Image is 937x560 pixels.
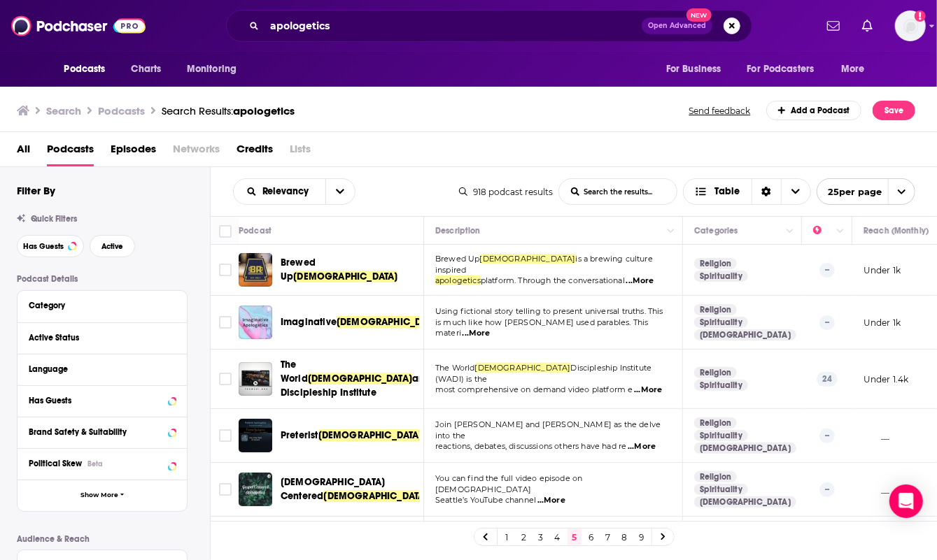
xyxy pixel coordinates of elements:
[915,10,926,22] svg: Add a profile image
[239,306,272,339] a: Imaginative Apologetics
[281,429,318,441] span: Preterist
[752,179,781,204] div: Sort Direction
[435,441,627,451] span: reactions, debates, discussions others have had re
[656,56,739,82] button: open menu
[293,271,397,282] span: [DEMOGRAPHIC_DATA]
[481,275,625,285] span: platform. Through the conversational
[281,358,419,400] a: The World[DEMOGRAPHIC_DATA]and Discipleship Institute
[219,483,232,496] span: Toggle select row
[29,301,167,310] div: Category
[819,315,835,329] p: --
[683,178,811,205] button: Choose View
[873,101,915,120] button: Save
[895,10,926,41] img: User Profile
[435,419,661,440] span: Join [PERSON_NAME] and [PERSON_NAME] as the delve into the
[694,430,748,441] a: Spirituality
[177,56,255,82] button: open menu
[694,271,748,282] a: Spirituality
[782,223,798,240] button: Column Actions
[864,264,901,276] p: Under 1k
[323,490,428,502] span: [DEMOGRAPHIC_DATA]
[480,254,576,264] span: [DEMOGRAPHIC_DATA]
[435,254,653,275] span: is a brewing culture inspired
[628,441,656,452] span: ...More
[318,429,423,441] span: [DEMOGRAPHIC_DATA]
[111,138,156,166] a: Episodes
[233,104,295,117] span: apologetics
[584,529,598,545] a: 6
[87,459,103,468] div: Beta
[832,223,849,240] button: Column Actions
[234,187,325,196] button: open menu
[694,417,737,429] a: Religion
[864,484,890,496] p: __
[281,476,385,502] span: [DEMOGRAPHIC_DATA] Centered
[17,534,188,544] p: Audience & Reach
[685,105,755,117] button: Send feedback
[435,385,633,394] span: most comprehensive on demand video platform e
[694,380,748,391] a: Spirituality
[435,363,651,384] span: Discipleship Institute (WADI) is the
[23,243,64,250] span: Has Guests
[864,222,929,239] div: Reach (Monthly)
[864,373,909,385] p: Under 1.4k
[281,316,337,328] span: Imaginative
[618,529,632,545] a: 8
[475,363,571,373] span: [DEMOGRAPHIC_DATA]
[80,491,118,499] span: Show More
[31,214,77,224] span: Quick Filters
[11,13,146,39] img: Podchaser - Follow, Share and Rate Podcasts
[219,316,232,329] span: Toggle select row
[738,56,835,82] button: open menu
[55,56,124,82] button: open menu
[17,274,188,284] p: Podcast Details
[29,396,164,405] div: Has Guests
[686,8,712,22] span: New
[90,235,135,257] button: Active
[239,419,272,452] a: Preterist Apologetics
[237,138,273,166] span: Credits
[308,373,412,385] span: [DEMOGRAPHIC_DATA]
[187,59,237,79] span: Monitoring
[219,429,232,442] span: Toggle select row
[889,484,923,518] div: Open Intercom Messenger
[715,187,740,196] span: Table
[747,59,815,79] span: For Podcasters
[635,529,649,545] a: 9
[813,222,833,239] div: Power Score
[500,529,514,545] a: 1
[663,223,679,240] button: Column Actions
[551,529,565,545] a: 4
[435,363,475,373] span: The World
[47,138,94,166] a: Podcasts
[173,138,220,166] span: Networks
[337,316,441,328] span: [DEMOGRAPHIC_DATA]
[29,392,176,409] button: Has Guests
[29,427,164,437] div: Brand Safety & Suitability
[239,253,272,287] img: Brewed Up Apologetics
[634,385,662,396] span: ...More
[17,138,30,166] a: All
[132,59,162,79] span: Charts
[281,257,316,282] span: Brewed Up
[29,333,167,343] div: Active Status
[122,56,170,82] a: Charts
[29,364,167,374] div: Language
[239,362,272,396] img: The World Apologetics and Discipleship Institute
[29,423,176,440] button: Brand Safety & Suitability
[463,328,491,339] span: ...More
[435,222,480,239] div: Description
[601,529,615,545] a: 7
[435,473,583,494] span: You can find the full video episode on [DEMOGRAPHIC_DATA]
[766,101,862,120] a: Add a Podcast
[864,430,890,442] p: __
[895,10,926,41] button: Show profile menu
[219,264,232,276] span: Toggle select row
[459,187,553,197] div: 918 podcast results
[162,104,295,117] div: Search Results:
[857,14,878,38] a: Show notifications dropdown
[648,22,706,29] span: Open Advanced
[29,454,176,472] button: Political SkewBeta
[262,187,314,196] span: Relevancy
